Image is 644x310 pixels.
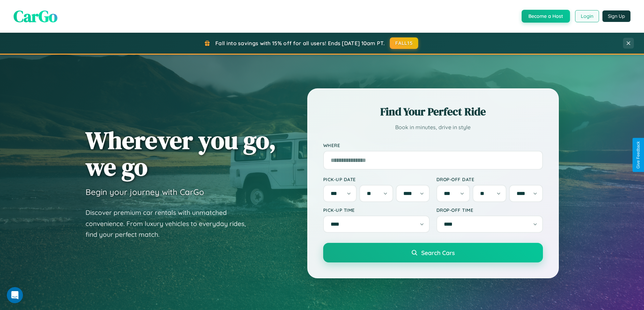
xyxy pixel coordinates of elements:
h3: Begin your journey with CarGo [86,187,204,197]
iframe: Intercom live chat [7,287,23,303]
p: Discover premium car rentals with unmatched convenience. From luxury vehicles to everyday rides, ... [86,207,255,240]
label: Pick-up Date [323,176,430,182]
span: CarGo [14,5,57,27]
div: Give Feedback [636,141,641,169]
label: Where [323,142,543,148]
button: Become a Host [522,10,570,23]
span: Fall into savings with 15% off for all users! Ends [DATE] 10am PT. [215,40,385,47]
button: Search Cars [323,243,543,262]
p: Book in minutes, drive in style [323,122,543,132]
h2: Find Your Perfect Ride [323,104,543,119]
h1: Wherever you go, we go [86,127,276,180]
label: Pick-up Time [323,207,430,213]
button: Login [575,10,599,22]
label: Drop-off Date [436,176,543,182]
button: Sign Up [602,10,630,22]
label: Drop-off Time [436,207,543,213]
button: FALL15 [390,37,418,49]
span: Search Cars [421,249,455,256]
